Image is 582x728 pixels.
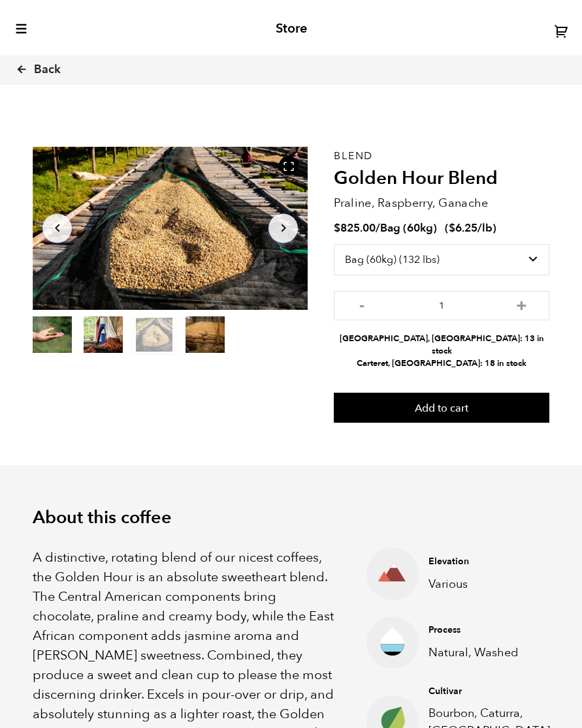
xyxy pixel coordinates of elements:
h2: About this coffee [33,508,549,528]
li: Carteret, [GEOGRAPHIC_DATA]: 18 in stock [334,357,549,370]
h4: Cultivar [428,685,553,698]
span: $ [449,220,455,235]
button: + [513,297,530,311]
p: Various [428,575,553,593]
button: - [353,297,370,311]
h4: Process [428,624,553,637]
span: Bag (60kg) [380,220,437,235]
h2: Golden Hour Blend [334,168,549,190]
p: Praline, Raspberry, Ganache [334,194,549,212]
span: / [376,220,380,235]
button: toggle-mobile-menu [13,22,28,35]
span: Back [34,62,61,78]
p: Natural, Washed [428,644,553,661]
bdi: 825.00 [334,220,376,235]
h2: Store [276,21,307,37]
h4: Elevation [428,555,553,568]
span: ( ) [445,220,496,235]
span: /lb [477,220,493,235]
bdi: 6.25 [449,220,477,235]
span: $ [334,220,340,235]
li: [GEOGRAPHIC_DATA], [GEOGRAPHIC_DATA]: 13 in stock [334,333,549,357]
button: Add to cart [334,393,549,423]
